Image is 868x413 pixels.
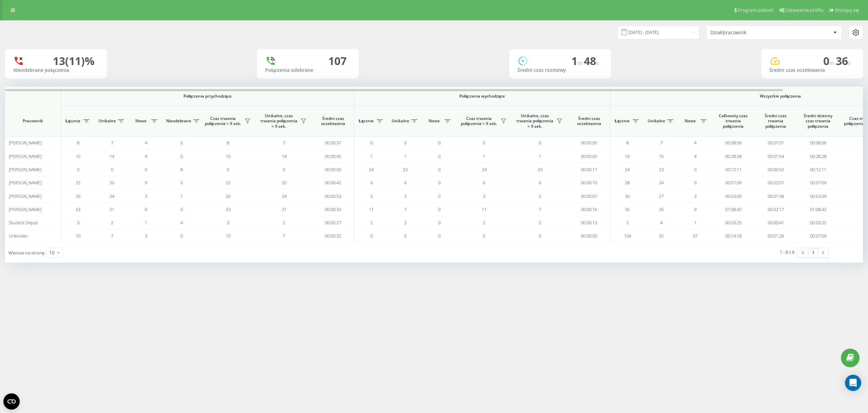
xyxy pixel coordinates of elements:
span: 0 [539,140,541,146]
span: 14 [110,153,114,159]
div: 107 [328,55,347,67]
span: 2 [370,220,373,226]
span: Łącznie [614,118,631,124]
span: 2 [283,220,285,226]
span: 24 [282,193,287,199]
span: 26 [226,193,231,199]
div: Średni czas oczekiwania [769,67,855,73]
td: 00:28:28 [797,149,839,163]
td: 00:12:11 [712,163,754,176]
span: 24 [110,193,114,199]
span: Średni czas trwania połączenia [759,113,792,129]
span: m [829,59,836,67]
span: 16 [625,153,630,159]
td: 00:00:45 [312,149,354,163]
span: 1 [483,153,485,159]
span: s [848,59,851,67]
span: s [596,59,599,67]
td: 00:02:07 [754,176,797,189]
span: [PERSON_NAME] [9,166,42,172]
span: 0 [823,54,836,68]
span: Czas trwania połączenia > X sek. [459,116,498,126]
span: Unikalne, czas trwania połączenia > X sek. [515,113,554,129]
span: 0 [438,140,440,146]
td: 00:00:42 [312,176,354,189]
span: Unknown [9,233,28,239]
span: Czas trwania połączenia > X sek. [203,116,242,126]
span: 35 [625,206,630,212]
span: 14 [282,153,287,159]
span: 2 [539,193,541,199]
span: 1 [539,153,541,159]
span: 1 [571,54,584,68]
span: 3 [145,233,147,239]
span: 0 [180,233,183,239]
td: 00:00:33 [312,203,354,216]
span: 7 [539,206,541,212]
td: 00:08:06 [797,136,839,149]
span: 22 [226,180,231,186]
span: 15 [76,153,80,159]
div: Open Intercom Messenger [845,375,861,391]
span: 0 [145,166,147,172]
td: 00:02:17 [754,203,797,216]
span: 0 [283,166,285,172]
span: 9 [694,206,696,212]
span: 1 [145,220,147,226]
span: 104 [624,233,631,239]
span: 8 [626,140,629,146]
td: 00:07:09 [797,229,839,243]
span: 23 [403,166,408,172]
span: 0 [77,166,79,172]
span: 3 [77,220,79,226]
span: Połączenia przychodzące [79,94,336,99]
span: Unikalne [98,118,116,124]
span: 11 [369,206,374,212]
span: Średni czas oczekiwania [317,116,349,126]
span: 10 [226,233,231,239]
td: 00:53:09 [797,189,839,203]
span: 22 [76,180,80,186]
span: 9 [145,180,147,186]
span: 7 [660,140,663,146]
td: 00:00:32 [312,229,354,243]
span: 3 [227,220,229,226]
span: 2 [483,220,485,226]
td: 00:01:01 [754,136,797,149]
span: Łącznie [358,118,375,124]
span: 23 [226,206,231,212]
span: 8 [77,140,79,146]
td: 00:00:00 [312,163,354,176]
span: 4 [660,220,663,226]
span: Połączenia wychodzące [370,94,594,99]
span: 24 [482,166,487,172]
span: 4 [180,220,183,226]
span: 7 [283,233,285,239]
span: 0 [438,180,440,186]
span: Pracownik [11,118,55,124]
span: 15 [226,153,231,159]
span: 1 [180,193,183,199]
span: Ustawienia profilu [786,7,824,13]
div: Średni czas rozmówy [517,67,603,73]
span: 7 [404,206,407,212]
span: 20 [110,180,114,186]
span: 0 [483,233,485,239]
span: 2 [111,220,113,226]
span: 7 [111,140,113,146]
td: 00:03:25 [797,216,839,229]
span: 23 [76,206,80,212]
span: 4 [145,140,147,146]
span: Unikalne [392,118,409,124]
span: Nowe [132,118,149,124]
td: 00:00:53 [312,189,354,203]
span: 1 [694,220,696,226]
span: 27 [659,193,664,199]
span: 2 [539,220,541,226]
span: Łącznie [64,118,81,124]
span: 0 [539,233,541,239]
span: 0 [227,166,229,172]
span: Nowe [682,118,698,124]
td: 00:00:27 [312,216,354,229]
td: 00:53:09 [712,189,754,203]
